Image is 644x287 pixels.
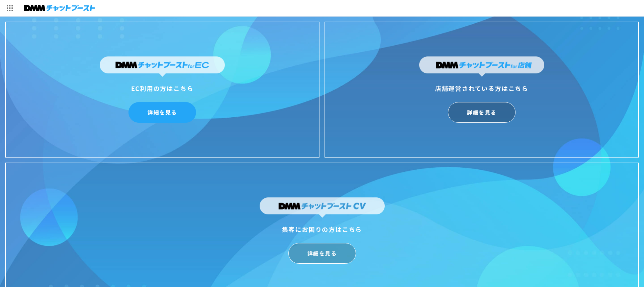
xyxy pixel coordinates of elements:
a: 詳細を見る [448,102,516,123]
div: 集客にお困りの方はこちら [260,224,385,235]
img: DMMチャットブーストCV [260,197,385,218]
div: EC利用の方はこちら [100,83,225,94]
a: 詳細を見る [288,243,356,264]
img: サービス [1,1,18,15]
img: チャットブースト [24,3,95,13]
div: 店舗運営されている方はこちら [419,83,544,94]
a: 詳細を見る [128,102,196,123]
img: DMMチャットブーストfor店舗 [419,56,544,77]
img: DMMチャットブーストforEC [100,56,225,77]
